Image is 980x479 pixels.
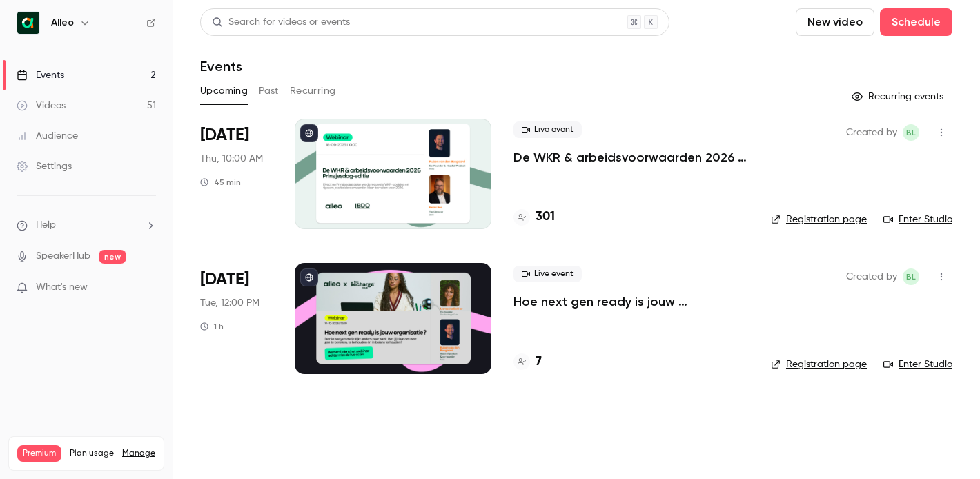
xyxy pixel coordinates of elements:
[17,159,72,173] div: Settings
[200,296,259,310] span: Tue, 12:00 PM
[212,15,350,30] div: Search for videos or events
[513,293,749,310] a: Hoe next gen ready is jouw organisatie? Alleo x The Recharge Club
[17,99,66,113] div: Videos
[883,358,952,371] a: Enter Studio
[17,218,156,233] li: help-dropdown-opener
[36,280,88,295] span: What's new
[200,321,224,332] div: 1 h
[883,213,952,226] a: Enter Studio
[200,58,242,75] h1: Events
[903,268,919,285] span: Bernice Lohr
[903,124,919,141] span: Bernice Lohr
[771,358,867,371] a: Registration page
[536,353,542,371] h4: 7
[17,129,78,143] div: Audience
[200,124,249,146] span: [DATE]
[259,80,279,102] button: Past
[513,266,582,282] span: Live event
[536,208,555,226] h4: 301
[513,121,582,138] span: Live event
[200,177,241,188] div: 45 min
[771,213,867,226] a: Registration page
[906,124,916,141] span: BL
[70,448,114,459] span: Plan usage
[17,12,39,34] img: Alleo
[846,124,897,141] span: Created by
[200,263,273,373] div: Oct 14 Tue, 12:00 PM (Europe/Amsterdam)
[796,8,874,36] button: New video
[513,353,542,371] a: 7
[200,119,273,229] div: Sep 18 Thu, 10:00 AM (Europe/Amsterdam)
[17,68,64,82] div: Events
[290,80,336,102] button: Recurring
[200,152,263,166] span: Thu, 10:00 AM
[880,8,952,36] button: Schedule
[846,268,897,285] span: Created by
[139,282,156,294] iframe: Noticeable Trigger
[845,86,952,108] button: Recurring events
[906,268,916,285] span: BL
[51,16,74,30] h6: Alleo
[17,445,61,462] span: Premium
[200,80,248,102] button: Upcoming
[200,268,249,291] span: [DATE]
[122,448,155,459] a: Manage
[513,208,555,226] a: 301
[99,250,126,264] span: new
[513,149,749,166] a: De WKR & arbeidsvoorwaarden 2026 - [DATE] editie
[36,218,56,233] span: Help
[36,249,90,264] a: SpeakerHub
